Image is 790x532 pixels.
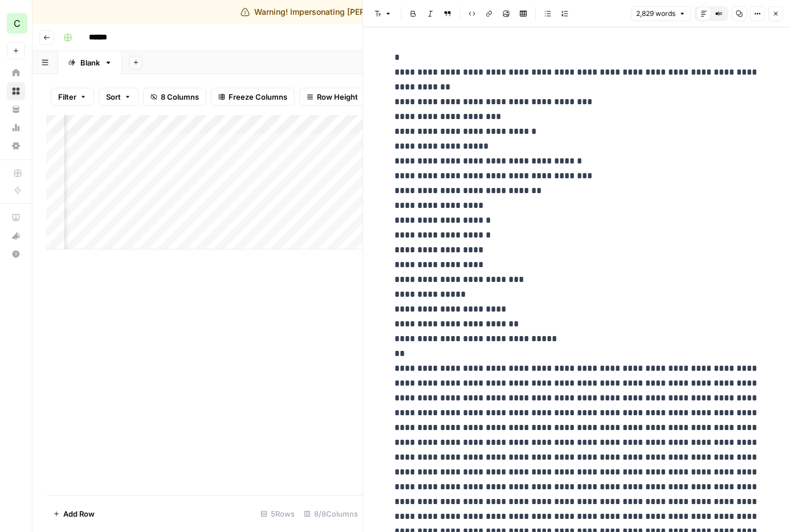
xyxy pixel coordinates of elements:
[58,51,122,74] a: Blank
[7,118,25,137] a: Usage
[7,9,25,38] button: Workspace: Compare My Move
[299,505,363,523] div: 8/8 Columns
[106,91,121,103] span: Sort
[99,88,139,106] button: Sort
[636,9,675,19] span: 2,829 words
[7,227,25,245] button: What's new?
[63,508,95,519] span: Add Row
[46,505,101,523] button: Add Row
[7,208,25,227] a: AirOps Academy
[241,6,550,18] div: Warning! Impersonating [PERSON_NAME][EMAIL_ADDRESS][DOMAIN_NAME]
[7,245,25,263] button: Help + Support
[161,91,199,103] span: 8 Columns
[7,64,25,82] a: Home
[143,88,206,106] button: 8 Columns
[7,137,25,155] a: Settings
[51,88,94,106] button: Filter
[256,505,299,523] div: 5 Rows
[7,227,25,244] div: What's new?
[7,82,25,100] a: Browse
[317,91,358,103] span: Row Height
[80,57,100,68] div: Blank
[229,91,287,103] span: Freeze Columns
[631,6,691,21] button: 2,829 words
[14,17,21,30] span: C
[7,100,25,118] a: Your Data
[58,91,76,103] span: Filter
[299,88,365,106] button: Row Height
[211,88,295,106] button: Freeze Columns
